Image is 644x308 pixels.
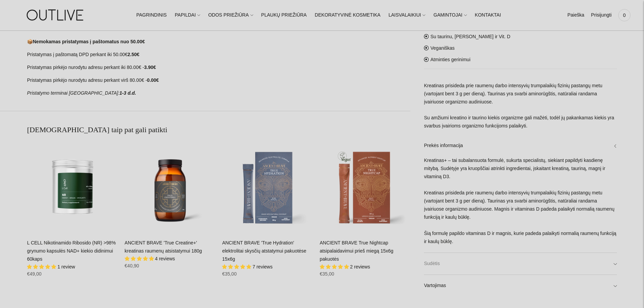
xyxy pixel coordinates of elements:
p: Pristatymas pirkėjo nurodytu adresu perkant iki 80.00€ - [27,64,410,72]
div: Kreatinas+ – tai subalansuota formulė, sukurta specialistų, siekiant papildyti kasdienę mitybą. S... [424,157,617,252]
a: Sudėtis [424,253,617,274]
span: €40,90 [125,263,139,268]
a: PAGRINDINIS [136,8,167,23]
span: 4 reviews [155,256,175,261]
span: €49,00 [27,271,42,277]
p: 📦 [27,38,410,46]
span: 1 review [57,264,75,269]
strong: Nemokamas pristatymas į paštomatus nuo 50.00€ [33,39,145,44]
span: 5.00 stars [125,256,155,261]
a: ANCIENT BRAVE 'True Creatine+' kreatinas raumenų atsistatymui 180g [125,240,202,254]
a: Prekės informacija [424,135,617,157]
a: ANCIENT BRAVE True Nightcap atsipalaidavimui prieš miegą 15x6g pakuotės [320,240,393,262]
a: 0 [618,8,630,23]
a: KONTAKTAI [475,8,501,23]
a: ANCIENT BRAVE 'True Hydration' elektrolitai skysčių atstatymui pakuotėse 15x6g [222,240,306,262]
a: PLAUKŲ PRIEŽIŪRA [261,8,307,23]
a: ODOS PRIEŽIŪRA [208,8,253,23]
a: ANCIENT BRAVE 'True Creatine+' kreatinas raumenų atsistatymui 180g [125,141,216,232]
a: Prisijungti [591,8,612,23]
a: DEKORATYVINĖ KOSMETIKA [315,8,380,23]
span: 5.00 stars [320,264,350,269]
div: Subalansuota formulė, skirta kasdieniam mitybos papildymui Su taurinu, [PERSON_NAME] ir Vit. D Ve... [424,7,617,297]
img: OUTLIVE [14,3,98,27]
a: L CELL Nikotinamido Ribosido (NR) >98% grynumo kapsulės NAD+ kiekio didinimui 60kaps [27,240,116,262]
strong: 1-3 d.d. [119,90,136,96]
strong: 0.00€ [147,77,159,83]
p: Pristatymas į paštomatą DPD perkant iki 50.00€ [27,51,410,59]
span: €35,00 [320,271,334,277]
a: Paieška [567,8,584,23]
p: Pristatymas pirkėjo nurodytu adresu perkant virš 80.00€ - [27,76,410,85]
strong: 2.50€ [127,52,139,57]
em: Pristatymo terminai [GEOGRAPHIC_DATA]: [27,90,119,96]
span: 0 [620,10,629,20]
span: 5.00 stars [222,264,253,269]
span: 2 reviews [350,264,370,269]
strong: 3.90€ [144,65,156,70]
h2: [DEMOGRAPHIC_DATA] taip pat gali patikti [27,125,410,135]
a: GAMINTOJAI [433,8,467,23]
a: L CELL Nikotinamido Ribosido (NR) >98% grynumo kapsulės NAD+ kiekio didinimui 60kaps [27,141,118,232]
a: ANCIENT BRAVE True Nightcap atsipalaidavimui prieš miegą 15x6g pakuotės [320,141,411,232]
a: ANCIENT BRAVE 'True Hydration' elektrolitai skysčių atstatymui pakuotėse 15x6g [222,141,313,232]
a: PAPILDAI [175,8,200,23]
span: 5.00 stars [27,264,57,269]
span: €35,00 [222,271,237,277]
a: Vartojimas [424,275,617,296]
a: LAISVALAIKIUI [388,8,425,23]
p: Kreatinas prisideda prie raumenų darbo intensyvių trumpalaikių fizinių pastangų metu (vartojant b... [424,81,617,130]
span: 7 reviews [253,264,272,269]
